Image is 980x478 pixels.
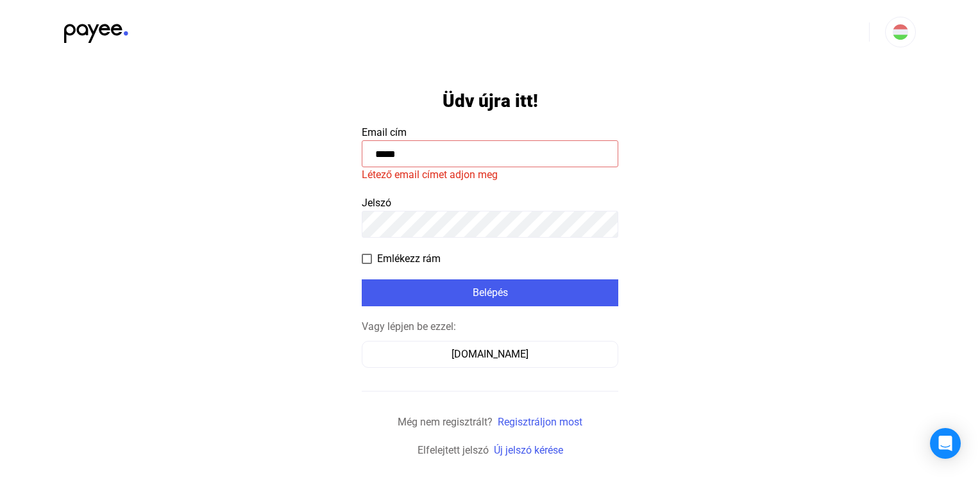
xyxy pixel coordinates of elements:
a: [DOMAIN_NAME] [362,348,618,360]
h1: Üdv újra itt! [443,90,538,112]
mat-error: Létező email címet adjon meg [362,167,618,183]
img: black-payee-blue-dot.svg [64,17,128,43]
span: Még nem regisztrált? [398,416,493,428]
img: HU [893,24,908,40]
span: Emlékezz rám [377,251,441,267]
div: Belépés [366,285,614,301]
a: Új jelszó kérése [494,444,563,456]
button: [DOMAIN_NAME] [362,341,618,368]
button: HU [885,17,916,47]
span: Email cím [362,126,407,138]
a: Regisztráljon most [498,416,582,428]
div: Open Intercom Messenger [930,428,961,459]
button: Belépés [362,279,618,306]
div: [DOMAIN_NAME] [366,347,614,362]
div: Vagy lépjen be ezzel: [362,319,618,334]
span: Jelszó [362,197,391,209]
span: Elfelejtett jelszó [418,444,489,456]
